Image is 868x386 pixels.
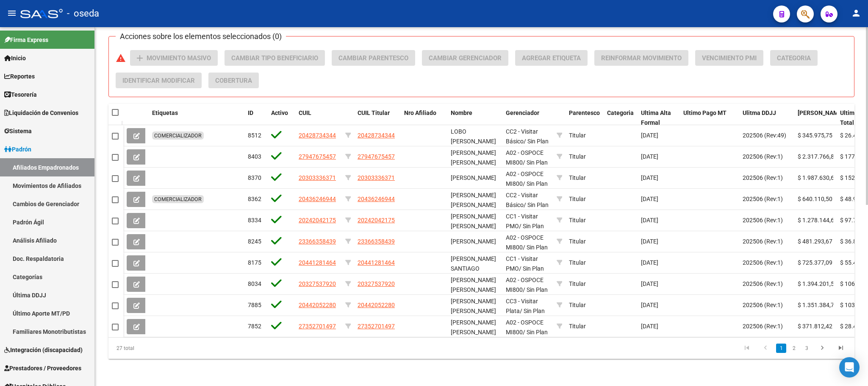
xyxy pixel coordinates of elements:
[299,302,336,308] span: 20442052280
[523,329,548,336] span: / Sin Plan
[798,109,843,116] span: [PERSON_NAME]
[154,132,202,139] span: COMERCIALIZADOR
[152,109,178,116] span: Etiquetas
[743,196,783,202] span: 202506 (Rev:1)
[401,104,447,132] datatable-header-cell: Nro Afiliado
[601,54,682,62] span: Reinformar Movimiento
[130,50,218,66] button: Movimiento Masivo
[358,132,395,139] span: 20428734344
[299,217,336,224] span: 20242042175
[743,153,783,160] span: 202506 (Rev:1)
[4,90,37,99] span: Tesorería
[743,280,783,287] span: 202506 (Rev:1)
[338,54,408,62] span: Cambiar Parentesco
[4,364,81,373] span: Prestadores / Proveedores
[569,174,586,181] span: Titular
[248,238,261,245] span: 8245
[523,244,548,251] span: / Sin Plan
[506,234,544,251] span: A02 - OSPOCE MI800
[7,8,17,18] mat-icon: menu
[4,145,31,154] span: Padrón
[358,280,395,287] span: 20327537920
[524,138,549,145] span: / Sin Plan
[607,109,634,116] span: Categoria
[798,280,837,287] span: $ 1.394.201,52
[506,213,538,229] span: CC1 - Visitar PMO
[447,104,502,132] datatable-header-cell: Nombre
[147,54,211,62] span: Movimiento Masivo
[569,302,586,308] span: Titular
[641,258,677,268] div: [DATE]
[777,54,811,62] span: Categoria
[801,344,812,353] a: 3
[332,50,415,66] button: Cambiar Parentesco
[641,237,677,246] div: [DATE]
[358,153,395,160] span: 27947675457
[248,153,261,160] span: 8403
[299,109,311,116] span: CUIL
[354,104,401,132] datatable-header-cell: CUIL Titular
[506,149,544,166] span: A02 - OSPOCE MI800
[299,153,336,160] span: 27947675457
[739,104,794,132] datatable-header-cell: Ulitma DDJJ
[4,345,83,355] span: Integración (discapacidad)
[641,322,677,331] div: [DATE]
[851,8,861,18] mat-icon: person
[798,153,837,160] span: $ 2.317.766,82
[248,196,261,202] span: 8362
[789,344,799,353] a: 2
[506,298,538,314] span: CC3 - Visitar Plata
[798,217,837,224] span: $ 1.278.144,61
[299,259,336,266] span: 20441281464
[522,54,581,62] span: Agregar Etiqueta
[451,255,496,282] span: [PERSON_NAME] SANTIAGO [PERSON_NAME]
[814,344,830,353] a: go to next page
[4,35,48,45] span: Firma Express
[358,109,390,116] span: CUIL Titular
[641,131,677,140] div: [DATE]
[451,128,496,145] span: LOBO [PERSON_NAME]
[451,319,496,336] span: [PERSON_NAME] [PERSON_NAME]
[225,50,325,66] button: Cambiar Tipo Beneficiario
[604,104,638,132] datatable-header-cell: Categoria
[299,196,336,202] span: 20436246944
[358,259,395,266] span: 20441281464
[641,152,677,162] div: [DATE]
[451,238,496,245] span: [PERSON_NAME]
[770,50,818,66] button: Categoria
[739,344,755,353] a: go to first page
[641,300,677,310] div: [DATE]
[569,217,586,224] span: Titular
[798,174,837,181] span: $ 1.987.630,67
[506,128,538,145] span: CC2 - Visitar Básico
[116,73,202,88] button: Identificar Modificar
[800,341,813,355] li: page 3
[108,338,256,359] div: 27 total
[798,323,832,330] span: $ 371.812,42
[299,174,336,181] span: 20303336371
[506,277,544,293] span: A02 - OSPOCE MI800
[569,153,586,160] span: Titular
[248,109,253,116] span: ID
[743,238,783,245] span: 202506 (Rev:1)
[116,31,286,42] h3: Acciones sobre los elementos seleccionados (0)
[569,238,586,245] span: Titular
[422,50,508,66] button: Cambiar Gerenciador
[798,238,832,245] span: $ 481.293,67
[524,201,549,208] span: / Sin Plan
[451,298,496,314] span: [PERSON_NAME] [PERSON_NAME]
[451,149,496,166] span: [PERSON_NAME] [PERSON_NAME]
[451,109,472,116] span: Nombre
[268,104,295,132] datatable-header-cell: Activo
[506,255,538,272] span: CC1 - Visitar PMO
[299,238,336,245] span: 23366358439
[743,109,776,116] span: Ulitma DDJJ
[638,104,680,132] datatable-header-cell: Ultima Alta Formal
[429,54,502,62] span: Cambiar Gerenciador
[4,53,26,63] span: Inicio
[215,77,252,84] span: Cobertura
[299,132,336,139] span: 20428734344
[248,174,261,181] span: 8370
[833,344,849,353] a: go to last page
[775,341,788,355] li: page 1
